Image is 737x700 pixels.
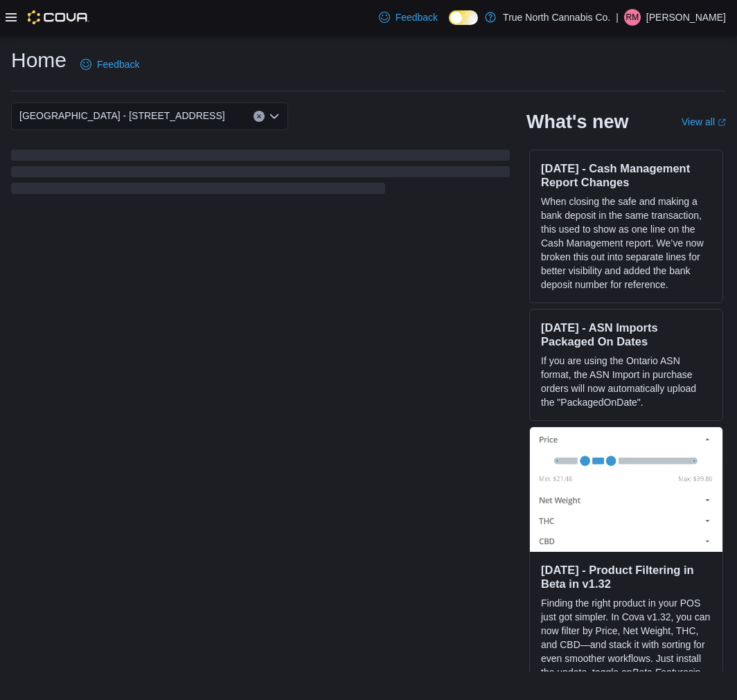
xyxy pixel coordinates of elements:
h1: Home [11,46,66,74]
h3: [DATE] - Product Filtering in Beta in v1.32 [541,563,711,591]
h2: What's new [526,111,628,133]
p: True North Cannabis Co. [503,9,610,26]
a: View allExternal link [682,116,726,127]
input: Dark Mode [449,10,478,25]
p: [PERSON_NAME] [646,9,726,26]
em: Beta Features [632,667,693,678]
p: If you are using the Ontario ASN format, the ASN Import in purchase orders will now automatically... [541,354,711,409]
button: Open list of options [269,111,280,122]
a: Feedback [75,51,145,78]
p: | [616,9,619,26]
span: [GEOGRAPHIC_DATA] - [STREET_ADDRESS] [19,107,225,124]
h3: [DATE] - ASN Imports Packaged On Dates [541,321,711,348]
span: Feedback [396,10,438,24]
a: Feedback [373,3,443,31]
svg: External link [718,118,726,127]
img: Cova [28,10,89,24]
button: Clear input [254,111,265,122]
div: Ryan McQueen [624,9,641,26]
span: Loading [11,152,510,197]
span: Feedback [97,57,139,71]
span: RM [626,9,639,26]
h3: [DATE] - Cash Management Report Changes [541,161,711,189]
p: When closing the safe and making a bank deposit in the same transaction, this used to show as one... [541,195,711,291]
